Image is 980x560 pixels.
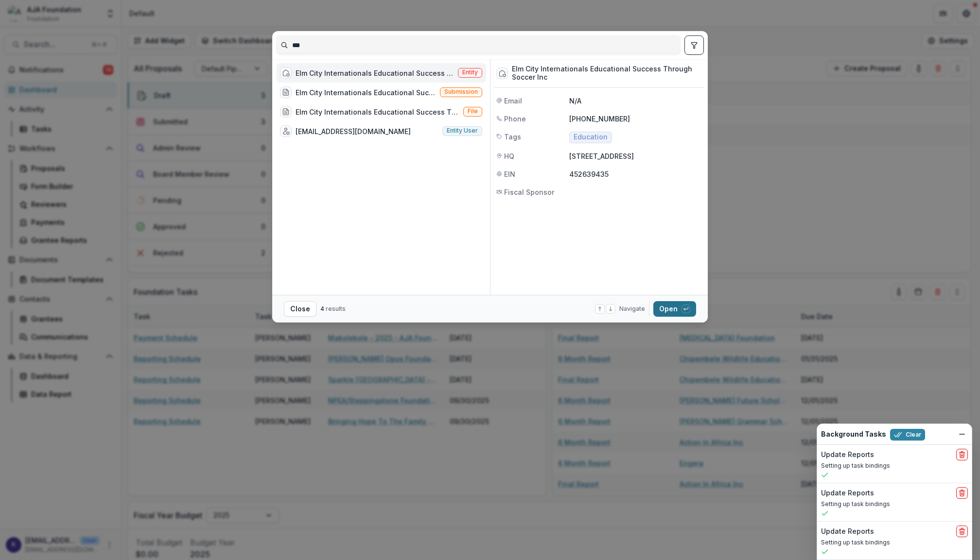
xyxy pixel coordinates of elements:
span: Email [504,96,522,106]
button: Clear [890,429,925,441]
button: delete [956,487,968,499]
p: Setting up task bindings [821,500,968,509]
p: 452639435 [569,169,702,179]
h2: Update Reports [821,489,874,497]
div: [EMAIL_ADDRESS][DOMAIN_NAME] [296,126,411,136]
p: N/A [569,96,702,106]
button: delete [956,526,968,537]
span: HQ [504,151,514,161]
p: Setting up task bindings [821,538,968,547]
div: Elm City Internationals Educational Success Through Soccer Inc - Grant Agreement - [DATE].pdf [296,107,459,117]
span: Education [574,133,608,141]
h2: Background Tasks [821,430,886,439]
button: Open [653,301,696,317]
span: Navigate [619,305,645,313]
p: Setting up task bindings [821,461,968,470]
button: Dismiss [956,428,968,440]
div: Elm City Internationals Educational Success Through Soccer Inc [296,68,454,78]
span: Phone [504,114,526,124]
h2: Update Reports [821,451,874,459]
p: [STREET_ADDRESS] [569,151,702,161]
span: EIN [504,169,515,179]
h2: Update Reports [821,527,874,536]
span: 4 [320,305,324,312]
p: [PHONE_NUMBER] [569,114,702,124]
span: Tags [504,132,521,142]
button: delete [956,449,968,460]
div: Elm City Internationals Educational Success Through Soccer Inc [512,65,702,82]
span: Entity user [447,127,478,134]
span: File [468,108,478,115]
button: toggle filters [684,35,704,55]
div: Elm City Internationals Educational Success Through Soccer Inc - 2025 - AJA Foundation Grant Appl... [296,87,436,98]
span: Entity [462,69,478,76]
span: Submission [444,88,478,95]
span: results [326,305,346,312]
button: Close [284,301,316,317]
span: Fiscal Sponsor [504,187,554,197]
